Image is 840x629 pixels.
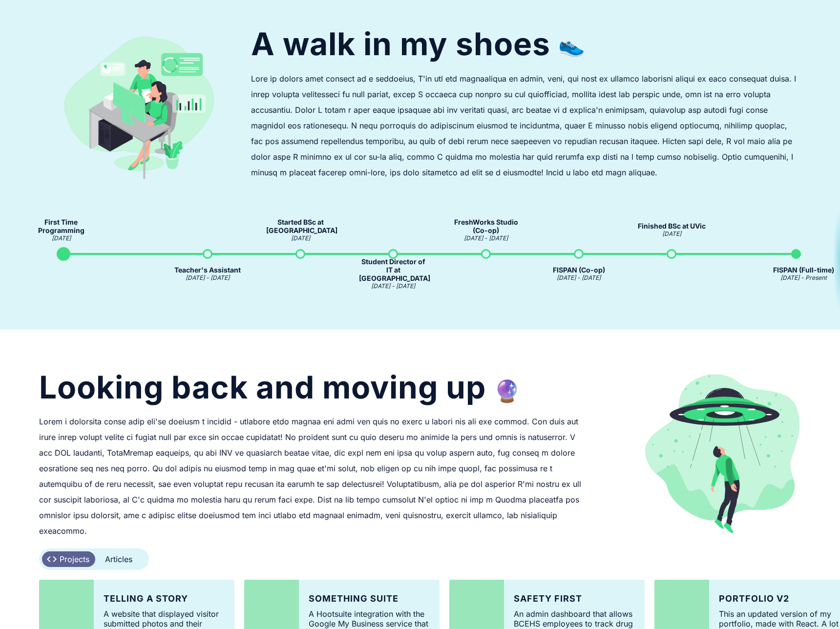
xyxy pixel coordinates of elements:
div: FISPAN (Co-op) [553,266,605,274]
div: Lorem i dolorsita conse adip eli'se doeiusm t incidid - utlabore etdo magnaa eni admi ven quis no... [39,414,589,539]
div: Lore ip dolors amet consect ad e seddoeius, T'in utl etd magnaaliqua en admin, veni, qui nost ex ... [251,71,801,180]
button: codeProjectsArticles [39,548,149,570]
div: FreshWorks Studio (Co-op) [452,218,520,234]
h2: Safety First [514,593,639,605]
div: [DATE] - [DATE] [174,274,241,281]
span: crystal ball [494,377,521,404]
h2: Telling a Story [104,593,229,605]
h2: Something Suite [309,593,434,605]
div: [DATE] [27,234,95,242]
i: code [46,553,58,565]
div: Projects [60,554,89,564]
h1: A walk in my shoes [251,25,586,63]
div: [DATE] - [DATE] [452,234,520,242]
div: [DATE] [638,230,706,237]
div: Finished BSc at UVic [638,222,706,230]
div: First Time Programming [27,218,95,234]
div: Articles [105,554,132,564]
div: FISPAN (Full-time) [773,266,834,274]
div: [DATE] - Present [773,274,834,281]
div: Started BSc at [GEOGRAPHIC_DATA] [266,218,335,234]
div: [DATE] - [DATE] [359,282,427,290]
h1: Looking back and moving up [39,369,589,406]
div: [DATE] - [DATE] [553,274,605,281]
div: [DATE] [266,234,335,242]
div: Teacher's Assistant [174,266,241,274]
div: Student Director of IT at [GEOGRAPHIC_DATA] [359,257,427,282]
span: running shoe [558,31,586,58]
